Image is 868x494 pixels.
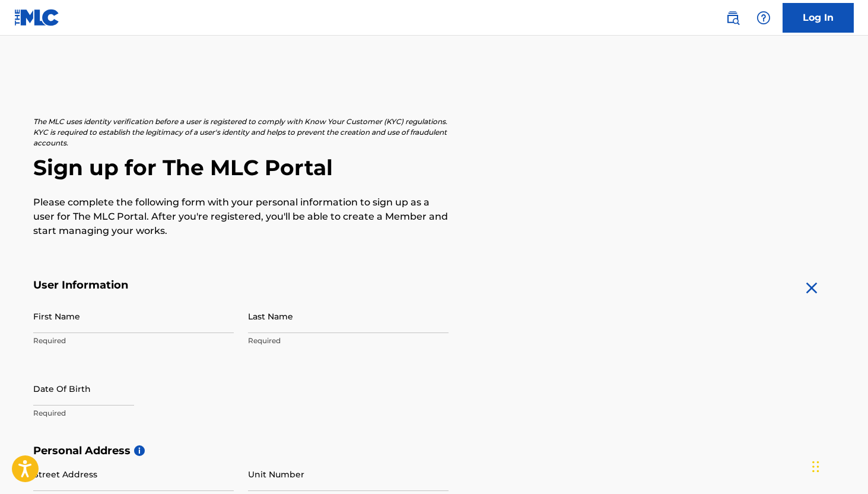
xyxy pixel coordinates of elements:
p: Required [33,335,234,346]
span: i [134,445,145,456]
div: Help [752,6,775,30]
p: Required [248,335,449,346]
a: Log In [783,3,854,33]
a: Public Search [721,6,745,30]
p: The MLC uses identity verification before a user is registered to comply with Know Your Customer ... [33,116,449,148]
p: Required [33,408,234,419]
img: MLC Logo [14,9,60,26]
h2: Sign up for The MLC Portal [33,154,835,181]
div: Drag [812,449,819,484]
p: Please complete the following form with your personal information to sign up as a user for The ML... [33,195,449,238]
h5: User Information [33,278,449,292]
iframe: Chat Widget [809,437,868,494]
img: help [756,11,771,25]
h5: Personal Address [33,444,835,458]
img: search [726,11,740,25]
img: close [802,278,821,297]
